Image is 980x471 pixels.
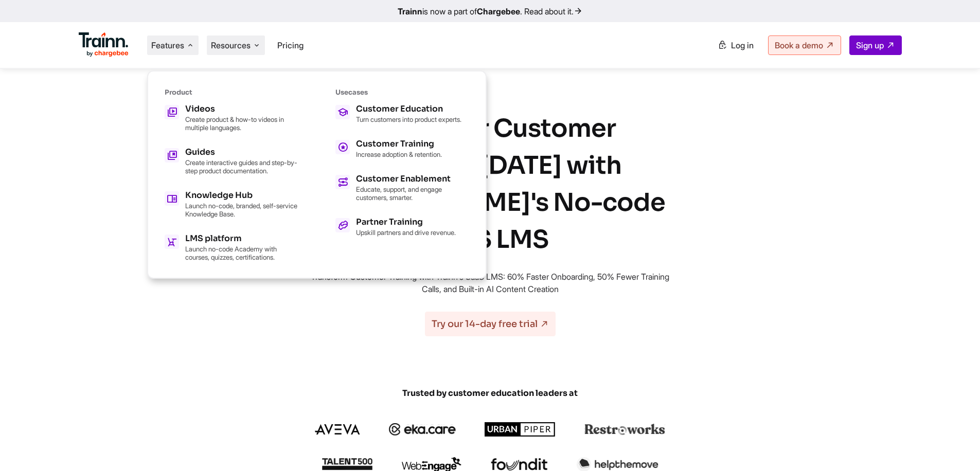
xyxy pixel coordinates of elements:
b: Trainn [398,6,422,16]
a: Book a demo [768,35,841,55]
img: urbanpiper logo [485,422,556,437]
span: Trusted by customer education leaders at [243,388,737,399]
a: LMS platform Launch no-code Academy with courses, quizzes, certifications. [165,234,298,261]
span: Log in [731,40,754,50]
h1: Build Your Customer Academy [DATE] with [PERSON_NAME]'s No-code SaaS LMS [305,110,675,258]
span: Features [151,40,184,51]
a: Customer Enablement Educate, support, and engage customers, smarter. [335,175,469,202]
img: Trainn Logo [79,32,129,57]
a: Guides Create interactive guides and step-by-step product documentation. [165,148,298,175]
a: Knowledge Hub Launch no-code, branded, self-service Knowledge Base. [165,191,298,218]
h5: Customer Training [356,140,442,148]
img: restroworks logo [584,424,665,435]
span: Resources [211,40,251,51]
a: Videos Create product & how-to videos in multiple languages. [165,105,298,132]
iframe: Chat Widget [929,422,980,471]
h6: Product [165,88,298,97]
img: ekacare logo [389,423,456,436]
img: talent500 logo [322,458,373,470]
h5: Videos [185,105,298,113]
p: Educate, support, and engage customers, smarter. [356,185,469,202]
img: aveva logo [315,424,360,434]
a: Sign up [849,35,902,55]
p: Upskill partners and drive revenue. [356,228,456,237]
a: Log in [711,36,760,55]
a: Customer Education Turn customers into product experts. [335,105,469,123]
h5: LMS platform [185,234,298,243]
a: Customer Training Increase adoption & retention. [335,140,469,158]
p: Create interactive guides and step-by-step product documentation. [185,158,298,175]
p: Launch no-code Academy with courses, quizzes, certifications. [185,245,298,261]
span: Sign up [856,40,884,50]
p: Turn customers into product experts. [356,115,461,123]
h6: Usecases [335,88,469,97]
p: Create product & how-to videos in multiple languages. [185,115,298,132]
h5: Partner Training [356,218,456,226]
h5: Customer Education [356,105,461,113]
p: Launch no-code, branded, self-service Knowledge Base. [185,202,298,218]
a: Pricing [277,40,304,50]
h5: Customer Enablement [356,175,469,183]
p: Transform Customer Training with Trainn's SaaS LMS: 60% Faster Onboarding, 50% Fewer Training Cal... [305,270,675,295]
img: foundit logo [490,458,548,470]
b: Chargebee [477,6,520,16]
a: Try our 14-day free trial [425,312,556,336]
h5: Guides [185,148,298,156]
p: Increase adoption & retention. [356,150,442,158]
a: Partner Training Upskill partners and drive revenue. [335,218,469,237]
span: Book a demo [775,40,823,50]
h5: Knowledge Hub [185,191,298,200]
